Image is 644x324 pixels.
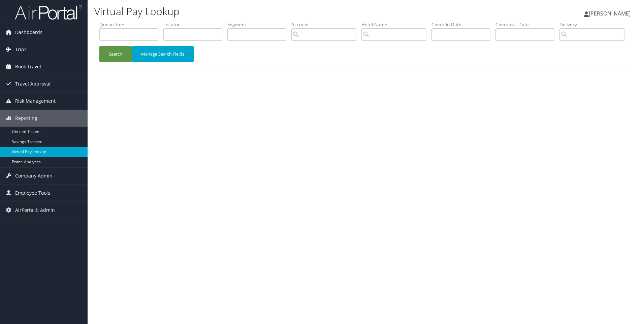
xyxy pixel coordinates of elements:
[559,21,630,28] label: Delivery
[15,41,27,58] span: Trips
[361,21,431,28] label: Hotel Name
[94,4,456,19] h1: Virtual Pay Lookup
[132,46,194,62] button: Manage Search Fields
[589,10,631,17] span: [PERSON_NAME]
[227,21,291,28] label: Segment
[15,110,37,127] span: Reporting
[15,24,42,41] span: Dashboards
[291,21,361,28] label: Account
[584,3,637,24] a: [PERSON_NAME]
[15,202,55,219] span: AirPortal® Admin
[15,58,41,75] span: Book Travel
[99,21,163,28] label: QueueTime
[15,93,56,109] span: Risk Management
[15,4,82,20] img: airportal-logo.png
[15,185,50,201] span: Employee Tools
[15,75,51,92] span: Travel Approval
[99,46,132,62] button: Search
[163,21,227,28] label: Locator
[15,167,53,184] span: Company Admin
[495,21,559,28] label: Check-out Date
[431,21,495,28] label: Check-in Date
